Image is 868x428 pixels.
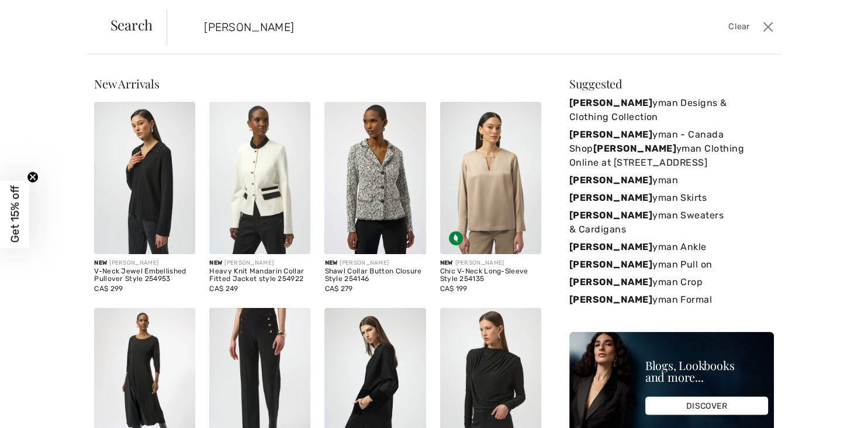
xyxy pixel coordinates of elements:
div: DISCOVER [645,397,768,415]
strong: [PERSON_NAME] [569,129,652,140]
span: CA$ 299 [94,285,123,293]
div: [PERSON_NAME] [440,259,541,268]
a: [PERSON_NAME]yman Designs & Clothing Collection [569,94,774,126]
div: Heavy Knit Mandarin Collar Fitted Jacket style 254922 [209,268,310,284]
a: [PERSON_NAME]yman Ankle [569,238,774,256]
strong: [PERSON_NAME] [569,294,652,305]
span: New Arrivals [94,76,159,91]
span: New [209,259,222,266]
button: Close [759,18,777,36]
div: Chic V-Neck Long-Sleeve Style 254135 [440,268,541,284]
div: [PERSON_NAME] [324,259,426,268]
a: [PERSON_NAME]yman Skirts [569,189,774,207]
strong: [PERSON_NAME] [569,174,652,186]
div: [PERSON_NAME] [209,259,310,268]
span: CA$ 249 [209,285,238,293]
a: [PERSON_NAME]yman Pull on [569,256,774,273]
img: Sustainable Fabric [449,231,463,245]
span: CA$ 199 [440,285,468,293]
div: Shawl Collar Button Closure Style 254146 [324,268,426,284]
input: TYPE TO SEARCH [195,9,618,44]
span: Search [110,18,153,32]
a: [PERSON_NAME]yman [569,172,774,189]
strong: [PERSON_NAME] [593,143,676,154]
a: [PERSON_NAME]yman Formal [569,291,774,309]
span: New [324,259,337,266]
span: CA$ 279 [324,285,352,293]
strong: [PERSON_NAME] [569,241,652,252]
a: [PERSON_NAME]yman Sweaters & Cardigans [569,207,774,238]
div: Blogs, Lookbooks and more... [645,359,768,383]
button: Close teaser [27,171,39,183]
span: New [440,259,453,266]
span: Get 15% off [8,186,22,243]
strong: [PERSON_NAME] [569,192,652,203]
span: Chat [26,8,50,19]
div: V-Neck Jewel Embellished Pullover Style 254953 [94,268,195,284]
span: Clear [728,20,750,33]
a: [PERSON_NAME]yman Crop [569,273,774,291]
img: V-Neck Jewel Embellished Pullover Style 254953. Black [94,102,195,254]
strong: [PERSON_NAME] [569,276,652,287]
span: New [94,259,107,266]
strong: [PERSON_NAME] [569,97,652,108]
img: Heavy Knit Mandarin Collar Fitted Jacket style 254922. Vanilla/Black [209,102,310,254]
img: Shawl Collar Button Closure Style 254146. Off White/Black [324,102,426,254]
div: [PERSON_NAME] [94,259,195,268]
strong: [PERSON_NAME] [569,259,652,270]
a: [PERSON_NAME]yman - Canada Shop[PERSON_NAME]yman Clothing Online at [STREET_ADDRESS] [569,126,774,172]
strong: [PERSON_NAME] [569,210,652,221]
div: Suggested [569,78,774,90]
img: Chic V-Neck Long-Sleeve Style 254135. Fawn [440,102,541,254]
